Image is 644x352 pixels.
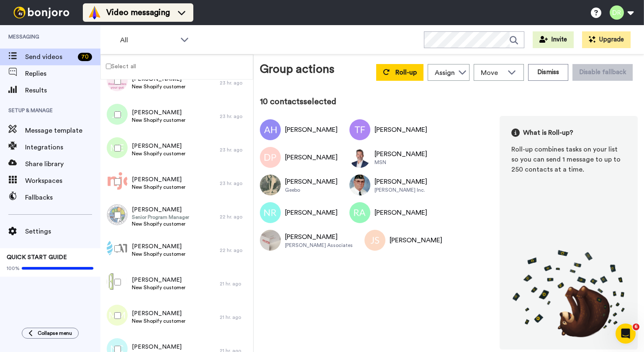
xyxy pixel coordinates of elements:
[220,146,249,153] div: 23 hr. ago
[260,61,334,81] div: Group actions
[285,232,353,242] div: [PERSON_NAME]
[132,175,185,184] span: [PERSON_NAME]
[375,149,427,159] div: [PERSON_NAME]
[25,159,100,169] span: Share library
[132,150,185,157] span: New Shopify customer
[260,230,281,251] img: Image of Robert Dettore
[260,175,281,195] img: Image of Greg Collier
[511,144,626,175] div: Roll-up combines tasks on your list so you can send 1 message to up to 250 contacts at a time.
[481,68,503,78] span: Move
[285,242,353,249] div: [PERSON_NAME] Associates
[220,113,249,120] div: 23 hr. ago
[22,328,79,339] button: Collapse menu
[38,330,72,337] span: Collapse menu
[132,318,185,324] span: New Shopify customer
[132,221,189,227] span: New Shopify customer
[25,69,100,79] span: Replies
[435,68,455,78] div: Assign
[7,254,67,260] span: QUICK START GUIDE
[132,108,185,117] span: [PERSON_NAME]
[285,152,338,162] div: [PERSON_NAME]
[582,31,631,48] button: Upgrade
[375,187,427,193] div: [PERSON_NAME] Inc.
[78,53,92,61] div: 70
[285,177,338,187] div: [PERSON_NAME]
[25,226,100,236] span: Settings
[132,214,189,221] span: Senior Program Manager
[25,126,100,136] span: Message template
[533,31,574,48] button: Invite
[132,206,189,214] span: [PERSON_NAME]
[260,119,281,140] img: Image of Ahmad Hammoud
[132,284,185,291] span: New Shopify customer
[7,265,20,272] span: 100%
[220,247,249,254] div: 22 hr. ago
[25,193,100,203] span: Fallbacks
[375,125,427,135] div: [PERSON_NAME]
[285,208,338,218] div: [PERSON_NAME]
[285,187,338,193] div: Geebo
[220,314,249,321] div: 21 hr. ago
[349,175,370,195] img: Image of Charlie Bricker
[106,64,111,69] input: Select all
[528,64,568,81] button: Dismiss
[132,117,185,123] span: New Shopify customer
[25,85,100,95] span: Results
[395,69,417,76] span: Roll-up
[220,180,249,187] div: 23 hr. ago
[25,142,100,152] span: Integrations
[375,208,427,218] div: [PERSON_NAME]
[390,235,442,245] div: [PERSON_NAME]
[220,280,249,287] div: 21 hr. ago
[285,125,338,135] div: [PERSON_NAME]
[375,177,427,187] div: [PERSON_NAME]
[349,202,370,223] img: Image of RANDY Atkin
[132,309,185,318] span: [PERSON_NAME]
[132,276,185,284] span: [PERSON_NAME]
[132,251,185,257] span: New Shopify customer
[364,230,385,251] img: Image of Jeff Smith
[132,184,185,190] span: New Shopify customer
[132,343,185,351] span: [PERSON_NAME]
[220,80,249,86] div: 23 hr. ago
[25,52,74,62] span: Send videos
[10,7,73,18] img: bj-logo-header-white.svg
[120,35,176,45] span: All
[633,324,639,330] span: 6
[88,6,101,19] img: vm-color.svg
[101,61,136,71] label: Select all
[220,213,249,220] div: 22 hr. ago
[132,242,185,251] span: [PERSON_NAME]
[349,119,370,140] img: Image of TIMOTHY FLANNERY
[511,249,626,338] img: joro-roll.png
[375,159,427,166] div: MSN
[132,142,185,150] span: [PERSON_NAME]
[132,83,185,90] span: New Shopify customer
[523,128,573,138] span: What is Roll-up?
[260,202,281,223] img: Image of Nick Ravichandran
[106,7,170,18] span: Video messaging
[572,64,633,81] button: Disable fallback
[376,64,423,81] button: Roll-up
[25,176,100,186] span: Workspaces
[349,147,370,168] img: Image of Stephen Tucker
[616,324,636,344] iframe: Intercom live chat
[260,96,638,108] div: 10 contacts selected
[260,147,281,168] img: Image of David Porter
